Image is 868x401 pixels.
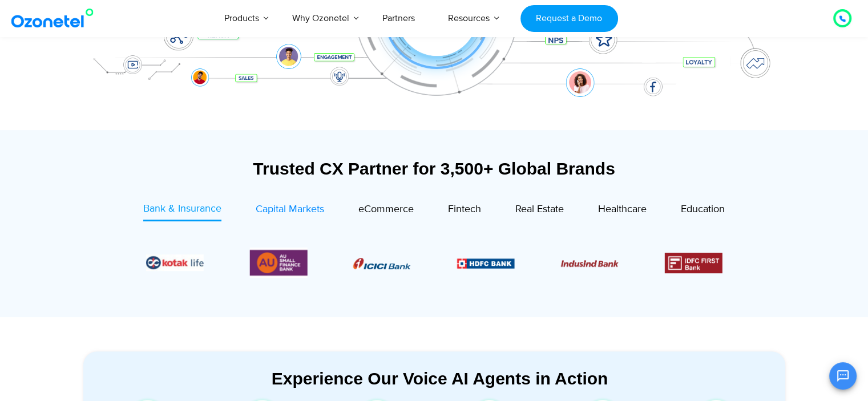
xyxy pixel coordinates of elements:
img: Picture13.png [249,248,307,278]
div: Experience Our Voice AI Agents in Action [95,368,785,388]
div: 3 / 6 [561,256,619,270]
div: 4 / 6 [665,253,722,273]
img: Picture9.png [457,258,515,268]
a: Request a Demo [520,5,618,32]
a: Education [681,201,725,221]
div: 2 / 6 [457,256,515,270]
span: eCommerce [358,203,414,216]
span: Education [681,203,725,216]
span: Bank & Insurance [143,202,221,215]
img: Picture12.png [665,253,722,273]
a: Fintech [448,201,481,221]
span: Fintech [448,203,481,216]
a: Healthcare [598,201,647,221]
div: Trusted CX Partner for 3,500+ Global Brands [83,159,785,179]
img: Picture10.png [561,260,619,267]
div: Image Carousel [146,248,722,278]
span: Capital Markets [256,203,324,216]
div: 5 / 6 [146,254,203,271]
div: 1 / 6 [353,256,411,270]
img: Picture8.png [353,258,411,269]
div: 6 / 6 [249,248,307,278]
span: Real Estate [515,203,564,216]
span: Healthcare [598,203,647,216]
img: Picture26.jpg [146,254,203,271]
a: eCommerce [358,201,414,221]
a: Capital Markets [256,201,324,221]
a: Real Estate [515,201,564,221]
a: Bank & Insurance [143,201,221,221]
button: Open chat [829,362,857,390]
